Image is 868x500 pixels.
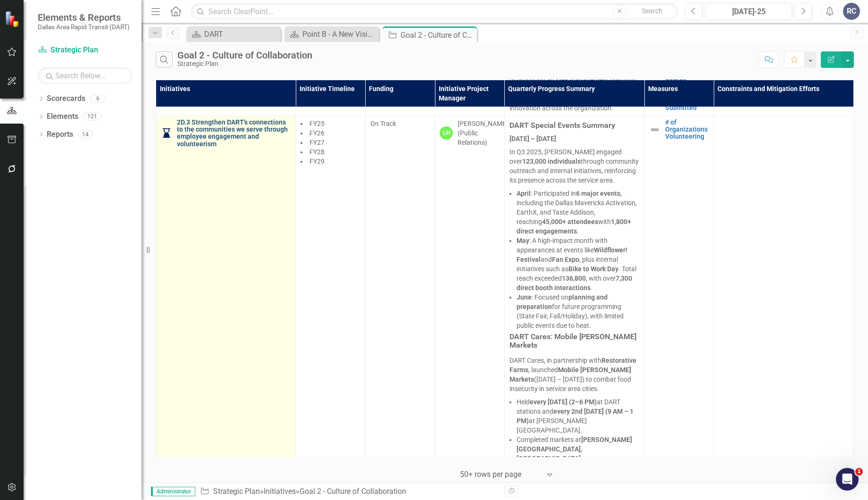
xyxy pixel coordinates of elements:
div: LH [440,126,453,140]
a: Strategic Plan [38,45,132,56]
div: » » [200,486,498,497]
strong: Bike to Work Day [568,265,618,273]
div: [PERSON_NAME] (Public Relations) [458,119,508,147]
div: [DATE]-25 [709,6,789,17]
a: Elements [47,111,78,122]
span: 1 [855,468,863,475]
input: Search Below... [38,67,132,84]
div: DART [204,28,278,40]
strong: DART Special Events Summary [509,121,615,130]
strong: 123,000 individuals [522,158,581,165]
input: Search ClearPoint... [191,3,678,20]
p: DART Cares, in partnership with , launched ([DATE] – [DATE]) to combat food insecurity in service... [509,354,639,395]
a: Reports [47,129,73,140]
img: ClearPoint Strategy [5,11,21,27]
span: Administrator [151,487,195,496]
p: In Q3 2025, [PERSON_NAME] engaged over through community outreach and internal initiatives, reinf... [509,145,639,187]
strong: May [517,237,529,244]
span: FY28 [309,148,325,156]
strong: [DATE] – [DATE] [509,135,556,142]
p: : Focused on for future programming (State Fair, Fall/Holiday), with limited public events due to... [517,292,639,330]
div: Goal 2 - Culture of Collaboration [300,487,406,496]
a: Initiatives [264,487,296,496]
a: Scorecards [47,93,85,104]
div: Goal 2 - Culture of Collaboration [177,50,312,60]
button: Search [628,5,676,18]
a: Strategic Plan [213,487,260,496]
span: On Track [370,120,396,127]
button: [DATE]-25 [705,3,792,20]
div: 6 [90,95,105,103]
a: Point B - A New Vision for Mobility in [GEOGRAPHIC_DATA][US_STATE] [287,28,376,40]
p: Held at DART stations and at [PERSON_NAME][GEOGRAPHIC_DATA]. [517,397,639,435]
span: Elements & Reports [38,12,130,23]
span: FY25 [309,120,325,127]
span: FY27 [309,139,325,146]
span: FY29 [309,158,325,165]
div: Goal 2 - Culture of Collaboration [401,29,475,41]
button: RC [843,3,860,20]
strong: DART Cares: Mobile [PERSON_NAME] Markets [509,332,636,350]
p: : A high-impact month with appearances at events like and , plus internal initiatives such as . T... [517,236,639,292]
strong: Mobile [PERSON_NAME] Markets [509,366,631,383]
strong: 45,000+ attendees [542,218,598,225]
div: 121 [83,113,101,121]
img: Not Defined [649,124,660,135]
div: 14 [78,130,93,138]
span: FY26 [309,129,325,137]
strong: 6 major events [576,190,620,197]
iframe: Intercom live chat [836,468,859,491]
a: # of Organizations Volunteering [665,119,709,141]
p: : Participated in , including the Dallas Mavericks Activation, EarthX, and Taste Addison, reachin... [517,189,639,236]
strong: April [517,190,531,197]
div: Point B - A New Vision for Mobility in [GEOGRAPHIC_DATA][US_STATE] [302,28,376,40]
small: Dallas Area Rapid Transit (DART) [38,23,130,31]
span: Search [642,7,662,15]
a: DART [189,28,278,40]
div: Strategic Plan [177,60,312,67]
strong: Fan Expo [552,256,579,263]
strong: every [DATE] (2–6 PM) [530,398,597,406]
strong: every 2nd [DATE] (9 AM – 1 PM) [517,408,634,425]
strong: 136,800 [562,275,586,282]
strong: June [517,293,532,301]
a: 2D.3 Strengthen DART's connections to the communities we serve through employee engagement and vo... [177,119,291,148]
img: In Progress [161,127,172,139]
